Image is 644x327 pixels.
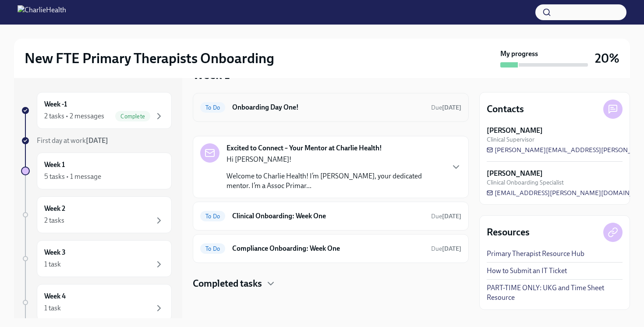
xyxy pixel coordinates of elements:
a: Primary Therapist Resource Hub [487,249,584,259]
span: To Do [200,213,225,220]
span: Clinical Supervisor [487,135,534,144]
span: Due [431,245,461,252]
a: Week 31 task [21,240,172,277]
div: 1 task [44,303,61,313]
strong: [DATE] [442,213,461,220]
img: CharlieHealth [18,5,66,19]
div: 2 tasks [44,216,64,225]
div: 5 tasks • 1 message [44,172,101,181]
h6: Week 2 [44,204,65,213]
a: Week -12 tasks • 2 messagesComplete [21,92,172,129]
strong: My progress [500,49,538,59]
h4: Contacts [487,103,524,116]
a: Week 15 tasks • 1 message [21,153,172,189]
h6: Onboarding Day One! [232,103,424,112]
span: Due [431,213,461,220]
strong: [PERSON_NAME] [487,126,543,135]
a: To DoCompliance Onboarding: Week OneDue[DATE] [200,242,461,256]
p: Welcome to Charlie Health! I’m [PERSON_NAME], your dedicated mentor. I’m a Assoc Primar... [226,171,444,191]
span: October 12th, 2025 10:00 [431,212,461,220]
h4: Resources [487,226,530,239]
h6: Week 1 [44,160,65,170]
span: Clinical Onboarding Specialist [487,178,564,187]
strong: Excited to Connect – Your Mentor at Charlie Health! [226,143,382,153]
span: To Do [200,245,225,252]
h6: Compliance Onboarding: Week One [232,244,424,253]
span: First day at work [37,136,108,145]
h6: Week 3 [44,248,66,257]
h6: Week -1 [44,100,67,109]
a: Week 41 task [21,284,172,321]
div: Completed tasks [193,277,469,290]
h2: New FTE Primary Therapists Onboarding [25,50,274,67]
a: Week 22 tasks [21,196,172,233]
strong: [DATE] [86,136,108,145]
h6: Week 4 [44,291,66,301]
h3: 20% [595,50,619,66]
span: To Do [200,104,225,111]
p: Hi [PERSON_NAME]! [226,155,444,164]
div: 1 task [44,259,61,269]
a: To DoOnboarding Day One!Due[DATE] [200,100,461,114]
strong: [PERSON_NAME] [487,169,543,178]
a: First day at work[DATE] [21,136,172,146]
a: How to Submit an IT Ticket [487,266,567,276]
strong: [DATE] [442,245,461,252]
span: October 12th, 2025 10:00 [431,245,461,253]
span: Complete [115,113,150,120]
h6: Clinical Onboarding: Week One [232,211,424,221]
h4: Completed tasks [193,277,262,290]
strong: [DATE] [442,104,461,111]
span: Due [431,104,461,111]
div: 2 tasks • 2 messages [44,111,104,121]
a: To DoClinical Onboarding: Week OneDue[DATE] [200,209,461,223]
a: PART-TIME ONLY: UKG and Time Sheet Resource [487,283,623,302]
span: October 8th, 2025 10:00 [431,103,461,112]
